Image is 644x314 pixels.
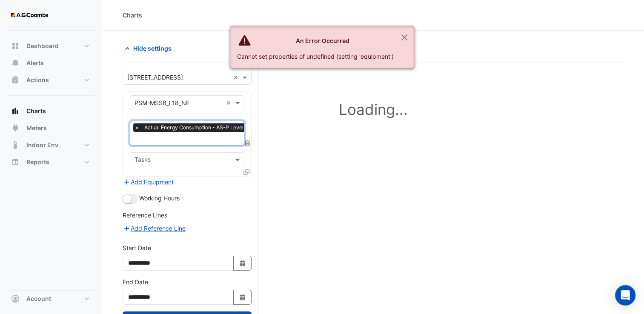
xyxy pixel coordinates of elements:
[226,98,233,107] span: Clear
[26,107,46,115] span: Charts
[11,158,20,166] app-icon: Reports
[7,120,95,137] button: Meters
[7,71,95,88] button: Actions
[11,141,20,149] app-icon: Indoor Env
[26,294,51,303] span: Account
[123,223,186,233] button: Add Reference Line
[11,124,20,132] app-icon: Meters
[296,37,349,44] strong: An Error Occurred
[123,277,148,286] label: End Date
[7,37,95,54] button: Dashboard
[142,123,267,132] span: Actual Energy Consumption - AS-P Level 18, Base
[239,294,246,301] fa-icon: Select Date
[26,76,49,84] span: Actions
[26,141,58,149] span: Indoor Env
[11,76,20,84] app-icon: Actions
[11,42,20,50] app-icon: Dashboard
[26,59,44,67] span: Alerts
[123,243,151,252] label: Start Date
[244,140,252,147] span: Choose Function
[7,103,95,120] button: Charts
[11,59,20,67] app-icon: Alerts
[395,26,414,49] button: Close
[123,41,177,56] button: Hide settings
[243,168,249,175] span: Clone Favourites and Tasks from this Equipment to other Equipment
[133,123,141,132] span: ×
[133,44,172,53] span: Hide settings
[133,155,151,166] div: Tasks
[615,285,635,305] div: Open Intercom Messenger
[7,290,95,307] button: Account
[10,7,49,24] img: Company Logo
[139,194,180,202] span: Working Hours
[123,11,142,20] div: Charts
[7,137,95,154] button: Indoor Env
[141,100,605,118] h1: Loading...
[237,52,394,61] div: Cannot set properties of undefined (setting 'equipment')
[7,54,95,71] button: Alerts
[26,124,47,132] span: Meters
[123,211,167,220] label: Reference Lines
[233,73,240,82] span: Clear
[239,260,246,267] fa-icon: Select Date
[7,154,95,171] button: Reports
[11,107,20,115] app-icon: Charts
[123,177,174,187] button: Add Equipment
[26,158,49,166] span: Reports
[26,42,59,50] span: Dashboard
